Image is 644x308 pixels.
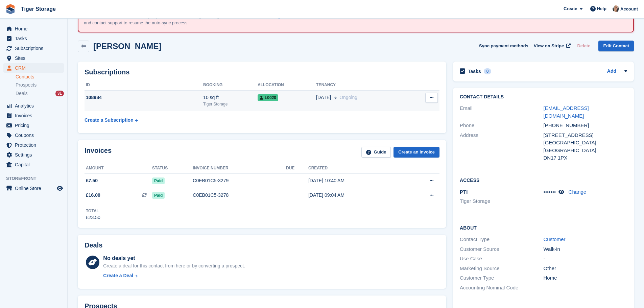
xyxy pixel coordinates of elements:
li: Tiger Storage [460,197,543,205]
span: Paid [152,177,165,184]
a: Change [569,189,587,195]
div: Contact Type [460,236,543,243]
a: Preview store [56,184,64,192]
div: 0 [484,68,492,74]
th: Due [286,163,308,174]
a: View on Stripe [531,41,572,52]
div: 31 [55,91,64,96]
span: L0020 [258,94,278,101]
div: Other [544,265,627,273]
div: [STREET_ADDRESS] [544,132,627,139]
a: menu [3,53,64,63]
span: £7.50 [86,177,98,184]
span: Deals [16,90,28,97]
h2: Invoices [85,147,112,158]
div: Marketing Source [460,265,543,273]
span: £16.00 [86,192,100,199]
div: C0EB01C5-3278 [193,192,286,199]
h2: Tasks [468,68,481,74]
th: Status [152,163,193,174]
div: C0EB01C5-3279 [193,177,286,184]
p: An error occurred with the auto-sync process for the site: Tiger Storage . Please review the for ... [84,13,337,26]
a: Customer [544,236,566,242]
span: Protection [15,140,55,150]
th: Amount [85,163,152,174]
div: [PHONE_NUMBER] [544,122,627,129]
span: View on Stripe [534,43,564,49]
th: ID [85,80,203,91]
div: Email [460,104,543,120]
img: Becky Martin [613,5,619,12]
a: menu [3,24,64,33]
h2: About [460,224,627,231]
a: menu [3,184,64,193]
div: Home [544,274,627,282]
div: Address [460,132,543,162]
div: Use Case [460,255,543,263]
img: stora-icon-8386f47178a22dfd0bd8f6a31ec36ba5ce8667c1dd55bd0f319d3a0aa187defe.svg [5,4,16,14]
span: Analytics [15,101,55,111]
a: menu [3,34,64,43]
div: [DATE] 10:40 AM [308,177,403,184]
h2: Subscriptions [85,68,439,76]
div: Phone [460,122,543,129]
a: menu [3,140,64,150]
span: Storefront [6,175,67,182]
span: Home [15,24,55,33]
a: menu [3,131,64,140]
div: [GEOGRAPHIC_DATA] [544,147,627,155]
span: CRM [15,63,55,73]
th: Created [308,163,403,174]
span: [DATE] [316,94,331,101]
div: £23.50 [86,214,100,221]
a: menu [3,44,64,53]
span: Create [564,5,577,12]
div: [GEOGRAPHIC_DATA] [544,139,627,147]
div: Total [86,208,100,214]
span: PTI [460,189,468,195]
div: Create a Deal [103,272,133,279]
h2: [PERSON_NAME] [93,42,161,51]
a: Add [607,68,616,75]
a: Deals 31 [16,90,64,97]
span: Tasks [15,34,55,43]
th: Invoice number [193,163,286,174]
div: DN17 1PX [544,154,627,162]
button: Sync payment methods [479,41,528,52]
div: Customer Source [460,245,543,253]
span: Help [597,5,606,12]
span: Sites [15,53,55,63]
a: Tiger Storage [18,3,58,15]
a: menu [3,160,64,169]
button: Delete [574,41,593,52]
div: Accounting Nominal Code [460,284,543,292]
a: menu [3,101,64,111]
a: Contacts [16,74,64,80]
span: Pricing [15,121,55,130]
span: Coupons [15,131,55,140]
th: Booking [203,80,258,91]
a: knowledge base [260,14,294,19]
div: Tiger Storage [203,101,258,107]
div: [DATE] 09:04 AM [308,192,403,199]
div: Create a deal for this contact from here or by converting a prospect. [103,262,245,269]
span: Account [620,6,638,13]
span: Ongoing [339,95,357,100]
div: 108984 [85,94,203,101]
span: Settings [15,150,55,160]
a: Edit Contact [598,41,634,52]
span: Online Store [15,184,55,193]
a: Create an Invoice [393,147,439,158]
h2: Deals [85,241,102,249]
a: Prospects [16,81,64,89]
span: ••••••• [544,189,556,195]
th: Tenancy [316,80,408,91]
a: menu [3,111,64,120]
a: menu [3,63,64,73]
div: 10 sq ft [203,94,258,101]
a: [EMAIL_ADDRESS][DOMAIN_NAME] [544,105,589,119]
a: Create a Subscription [85,114,138,126]
div: Create a Subscription [85,117,134,124]
span: Prospects [16,82,37,88]
div: Walk-in [544,245,627,253]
